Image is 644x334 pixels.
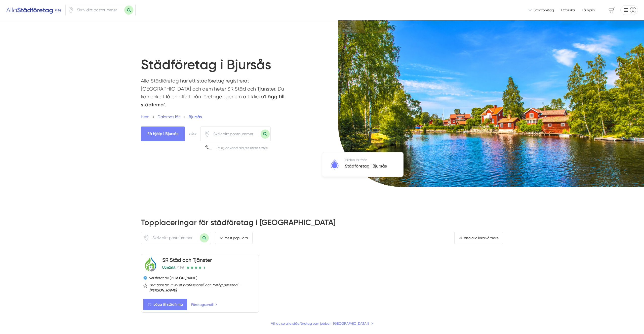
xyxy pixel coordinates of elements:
span: Städföretag [534,8,554,13]
a: SR Städ och Tjänster [162,257,212,263]
span: Bilden är från [345,158,367,162]
span: Klicka för att använda din position. [204,131,210,137]
span: Utmärkt [162,265,175,269]
img: Städföretag i Bjursås logotyp [328,158,341,171]
button: Sök med postnummer [200,233,209,242]
h5: Städföretag i Bjursås [345,163,387,171]
svg: Pin / Karta [143,235,149,241]
span: » [152,114,154,120]
span: Verifierat av [PERSON_NAME] [149,275,197,280]
button: Sök med postnummer [261,130,270,139]
div: eller [189,131,196,137]
a: Hem [141,114,149,119]
span: filter-section [215,232,253,244]
span: navigation-cart [605,6,618,15]
a: Utforska [561,8,575,13]
input: Skriv ditt postnummer [74,4,124,16]
strong: 'Lägg till städfirma' [141,94,285,108]
nav: Breadcrumb [141,114,293,120]
strong: [PERSON_NAME] [149,288,177,293]
a: Dalarnas län [157,114,182,119]
: Lägg till städfirma [143,299,187,310]
span: Dalarnas län [157,114,181,119]
span: (114) [177,265,184,269]
span: Klicka för att använda din position. [68,7,74,13]
span: Bra tjänster. Mycket professionell och trevlig personal – [149,282,257,293]
button: Mest populära [215,232,253,244]
p: Alla Städföretag har ett städföretag registrerat i [GEOGRAPHIC_DATA] och dem heter SR Städ och Tj... [141,77,293,111]
span: » [184,114,186,120]
input: Skriv ditt postnummer [149,232,200,244]
h1: Städföretag i Bjursås [141,57,310,77]
button: Sök med postnummer [124,6,133,15]
h2: Topplaceringar för städföretag i [GEOGRAPHIC_DATA] [141,217,503,232]
a: Företagsprofil [191,302,217,307]
span: Klicka för att använda din position. [143,235,149,241]
a: Visa alla lokalvårdare [454,232,503,244]
input: Skriv ditt postnummer [210,128,261,140]
svg: Pin / Karta [204,131,210,137]
span: Få hjälp i Bjursås [141,127,185,141]
span: Få hjälp [582,8,595,13]
img: Alla Städföretag [6,6,61,14]
div: Psst, använd din position vetja! [216,145,268,150]
img: SR Städ och Tjänster logotyp [143,256,158,272]
a: Vill du se alla städföretag som jobbar i [GEOGRAPHIC_DATA]? [271,321,373,326]
a: Bjursås [189,114,202,119]
svg: Pin / Karta [68,7,74,13]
